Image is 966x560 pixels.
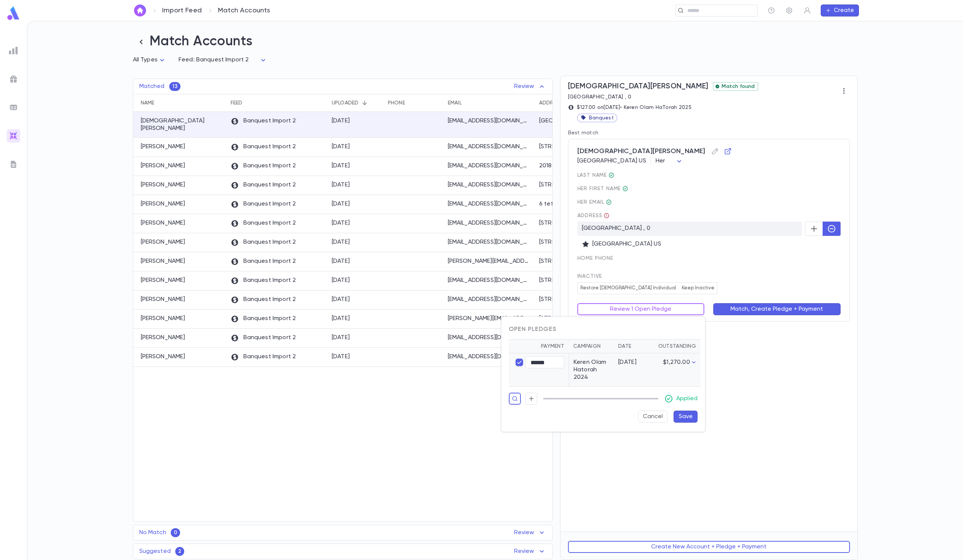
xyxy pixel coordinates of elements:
[651,353,701,387] td: $1,270.00
[651,340,701,353] th: Outstanding
[674,411,698,423] button: Save
[509,326,556,333] span: Open Pledges
[614,340,651,353] th: Date
[676,395,698,402] p: Applied
[569,340,614,353] th: Campaign
[618,359,647,366] div: [DATE]
[638,411,668,423] button: Cancel
[569,353,614,387] td: Keren Olam Hatorah 2024
[509,340,569,353] th: Payment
